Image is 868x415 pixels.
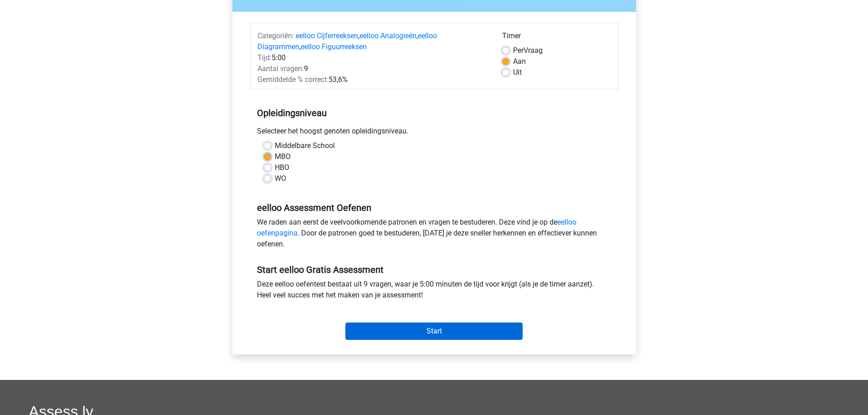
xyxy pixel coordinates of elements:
[251,63,495,74] div: 9
[275,173,286,184] label: WO
[250,126,618,140] div: Selecteer het hoogst genoten opleidingsniveau.
[275,140,335,151] label: Middelbare School
[345,323,523,340] input: Start
[251,31,495,52] div: , , ,
[513,46,524,55] span: Per
[296,31,358,40] a: eelloo Cijferreeksen
[257,75,329,84] span: Gemiddelde % correct:
[250,217,618,253] div: We raden aan eerst de veelvoorkomende patronen en vragen te bestuderen. Deze vind je op de . Door...
[360,31,416,40] a: eelloo Analogieën
[513,45,543,56] label: Vraag
[275,151,291,162] label: MBO
[251,74,495,85] div: 53,6%
[251,52,495,63] div: 5:00
[513,56,526,67] label: Aan
[275,162,289,173] label: HBO
[257,64,304,73] span: Aantal vragen:
[257,104,611,122] h5: Opleidingsniveau
[257,31,294,40] span: Categoriën:
[257,53,272,62] span: Tijd:
[502,31,611,45] div: Timer
[250,279,618,304] div: Deze eelloo oefentest bestaat uit 9 vragen, waar je 5:00 minuten de tijd voor krijgt (als je de t...
[513,67,522,78] label: Uit
[257,264,611,275] h5: Start eelloo Gratis Assessment
[301,42,367,51] a: eelloo Figuurreeksen
[257,202,611,213] h5: eelloo Assessment Oefenen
